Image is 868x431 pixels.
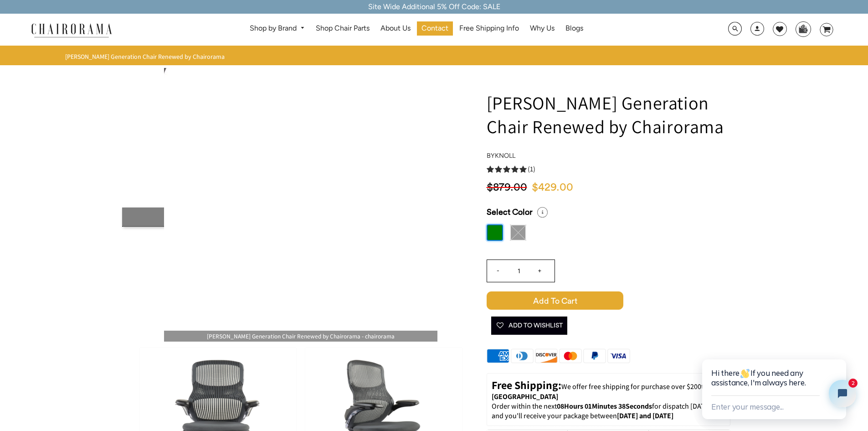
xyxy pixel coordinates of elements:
span: Contact [421,24,448,33]
a: Shop by Brand [245,21,309,36]
p: Order within the next for dispatch [DATE], and you'll receive your package between [492,402,725,421]
span: Shop Chair Parts [316,24,370,33]
div: GREEN [122,208,391,227]
span: [PERSON_NAME] Generation Chair Renewed by Chairorama [65,52,225,61]
h1: [PERSON_NAME] Generation Chair Renewed by Chairorama [487,91,730,138]
span: Blogs [565,24,583,33]
span: $429.00 [532,182,573,193]
strong: [GEOGRAPHIC_DATA] [492,392,558,401]
i: Select a Size [537,207,548,218]
a: 5.0 rating (1 votes) [487,164,730,174]
span: Add To Wishlist [496,317,563,335]
span: Select Color [487,207,533,218]
p: to [492,378,725,402]
a: Knoll Generation Chair Renewed by Chairorama - chairorama[PERSON_NAME] Generation Chair Renewed b... [164,199,437,209]
button: Add to Cart [487,291,730,310]
span: Why Us [530,24,555,33]
a: Free Shipping Info [455,21,524,36]
a: Contact [417,21,453,36]
a: Blogs [561,21,588,36]
strong: Free Shipping: [492,378,561,392]
span: We offer free shipping for purchase over $200 [561,382,701,391]
img: chairorama [26,22,117,38]
a: About Us [376,21,415,36]
a: Shop Chair Parts [311,21,374,36]
img: soldout.png [510,224,526,241]
img: WhatsApp_Image_2024-07-12_at_16.23.01.webp [796,22,810,36]
strong: [DATE] and [DATE] [617,411,673,421]
a: Why Us [525,21,559,36]
iframe: Tidio Chat [693,330,868,431]
span: About Us [380,24,411,33]
span: Add to Cart [487,291,623,310]
a: knoll [495,151,515,160]
span: Free Shipping Info [459,24,519,33]
h4: by [487,152,730,160]
input: - [487,260,509,282]
span: $879.00 [487,182,527,193]
span: (1) [528,165,535,174]
input: + [529,260,551,282]
nav: DesktopNavigation [156,21,677,38]
nav: breadcrumbs [65,52,228,61]
span: 08Hours 01Minutes 38Seconds [557,401,652,411]
button: Add To Wishlist [491,317,567,335]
